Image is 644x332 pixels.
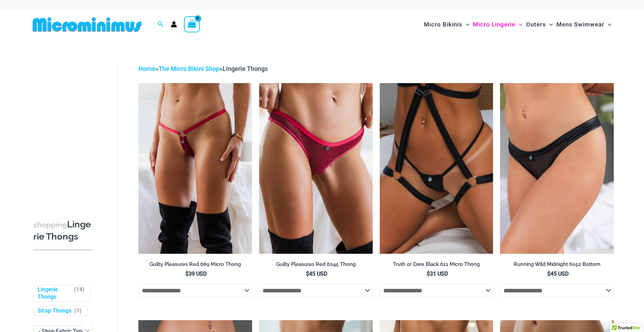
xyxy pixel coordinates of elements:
[158,20,164,29] a: Search icon link
[76,286,82,293] span: 14
[555,14,613,35] a: Mens SwimwearMenu ToggleMenu Toggle
[138,261,252,270] a: Guilty Pleasures Red 689 Micro Thong
[380,83,493,253] a: Truth or Dare Black Micro 02Truth or Dare Black 1905 Bodysuit 611 Micro 12Truth or Dare Black 190...
[500,83,614,253] img: Running Wild Midnight 6052 Bottom 01
[306,270,309,277] span: $
[524,14,555,35] a: OutersMenu ToggleMenu Toggle
[546,16,553,33] span: Menu Toggle
[380,261,493,268] h2: Truth or Dare Black 611 Micro Thong
[185,270,188,277] span: $
[422,14,471,35] a: Micro BikinisMenu ToggleMenu Toggle
[471,14,524,35] a: Micro LingerieMenu ToggleMenu Toggle
[259,83,373,253] img: Guilty Pleasures Red 6045 Thong 01
[185,270,207,277] bdi: 39 USD
[500,261,614,268] h2: Running Wild Midnight 6052 Bottom
[473,16,515,33] span: Micro Lingerie
[424,16,462,33] span: Micro Bikinis
[380,261,493,270] a: Truth or Dare Black 611 Micro Thong
[33,220,67,229] span: shopping
[138,261,252,268] h2: Guilty Pleasures Red 689 Micro Thong
[421,13,614,36] nav: Site Navigation
[380,83,493,253] img: Truth or Dare Black Micro 02
[306,270,327,277] bdi: 45 USD
[526,16,546,33] span: Outers
[427,270,448,277] bdi: 31 USD
[74,286,84,301] span: ( )
[500,261,614,270] a: Running Wild Midnight 6052 Bottom
[171,21,177,27] a: Account icon link
[77,307,80,314] span: 1
[547,270,550,277] span: $
[515,16,522,33] span: Menu Toggle
[259,83,373,253] a: Guilty Pleasures Red 6045 Thong 01Guilty Pleasures Red 6045 Thong 02Guilty Pleasures Red 6045 Tho...
[33,219,93,243] h3: Lingerie Thongs
[138,65,155,72] a: Home
[138,65,268,72] span: » »
[604,16,611,33] span: Menu Toggle
[500,83,614,253] a: Running Wild Midnight 6052 Bottom 01Running Wild Midnight 1052 Top 6052 Bottom 05Running Wild Mid...
[259,261,373,270] a: Guilty Pleasures Red 6045 Thong
[547,270,569,277] bdi: 45 USD
[556,16,604,33] span: Mens Swimwear
[462,16,469,33] span: Menu Toggle
[33,58,96,197] iframe: TrustedSite Certified
[184,16,200,32] a: View Shopping Cart, empty
[159,65,219,72] a: The Micro Bikini Shop
[138,83,252,253] a: Guilty Pleasures Red 689 Micro 01Guilty Pleasures Red 689 Micro 02Guilty Pleasures Red 689 Micro 02
[259,261,373,268] h2: Guilty Pleasures Red 6045 Thong
[138,83,252,253] img: Guilty Pleasures Red 689 Micro 01
[30,17,144,32] img: MM SHOP LOGO FLAT
[38,307,71,315] a: Strap Thongs
[427,270,430,277] span: $
[38,286,71,301] a: Lingerie Thongs
[223,65,268,72] span: Lingerie Thongs
[74,307,82,315] span: ( )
